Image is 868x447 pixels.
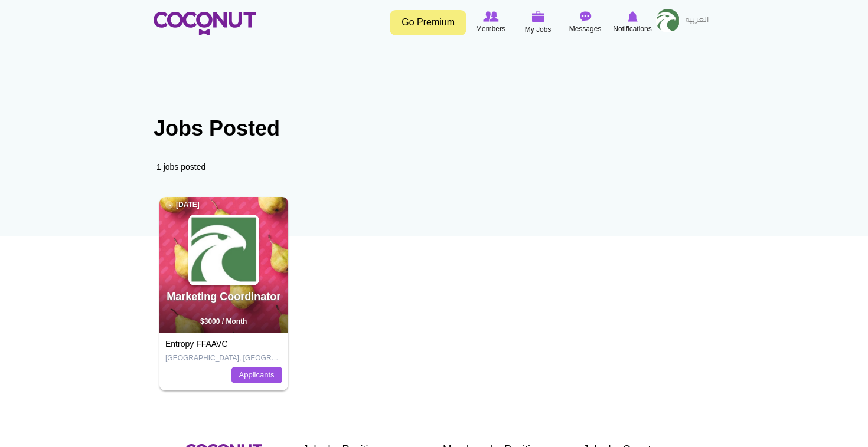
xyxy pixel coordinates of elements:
p: [GEOGRAPHIC_DATA], [GEOGRAPHIC_DATA] [165,353,282,363]
img: Messages [579,11,591,22]
img: Home [154,12,256,35]
a: My Jobs My Jobs [514,9,562,37]
span: Members [476,23,505,35]
h1: Jobs Posted [154,117,714,140]
a: Browse Members Members [467,9,514,36]
a: Applicants [231,367,282,383]
img: Browse Members [483,11,498,22]
div: 1 jobs posted [154,152,714,182]
a: Notifications Notifications [609,9,656,36]
a: Entropy FFAAVC [165,339,228,349]
span: My Jobs [525,24,552,35]
span: Notifications [613,23,651,35]
a: Marketing Coordinator [167,291,280,303]
span: Messages [569,23,602,35]
a: العربية [680,9,714,32]
span: [DATE] [165,200,200,210]
span: $3000 / Month [200,317,247,326]
img: My Jobs [531,11,544,22]
a: Messages Messages [562,9,609,36]
a: Go Premium [390,10,466,35]
img: Notifications [628,11,638,22]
